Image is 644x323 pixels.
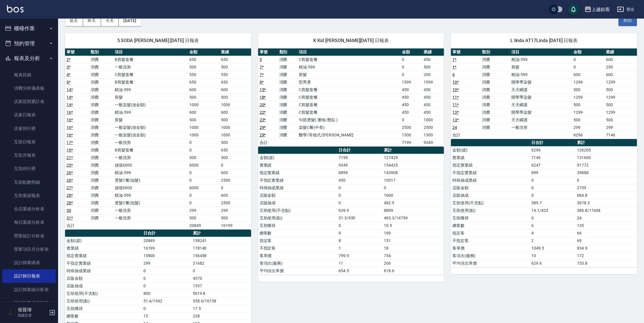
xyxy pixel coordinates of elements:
td: 500 [422,63,444,71]
td: 金額(虛) [258,154,337,161]
td: 299 [188,207,220,214]
td: 1299 [572,78,605,86]
th: 日合計 [530,139,576,147]
td: 天天瞬護 [510,101,572,109]
td: 特殊抽成業績 [451,176,530,184]
td: 消費 [89,146,113,154]
td: 0 [530,176,576,184]
td: 不指定實業績 [451,169,530,176]
table: a dense table [451,139,637,267]
a: 5 [260,57,262,62]
button: 昨天 [83,15,101,26]
td: 500 [605,86,637,93]
td: 450 [422,101,444,109]
td: 6000 [188,184,220,192]
td: 消費 [278,101,298,109]
td: 500 [188,214,220,222]
td: 消費 [481,78,510,86]
td: 消費 [89,101,113,109]
td: 1299 [572,93,605,101]
td: 389.7 [530,199,576,207]
td: 精油-599 [113,109,188,116]
th: 項目 [113,48,188,56]
td: 消費 [481,116,510,124]
a: 6 [452,72,455,77]
td: 1000 [188,124,220,131]
a: 設計師日報表 [2,269,56,283]
td: 消費 [481,109,510,116]
span: 5 SODA [PERSON_NAME] [DATE] 日報表 [72,38,244,44]
button: save [568,3,579,15]
td: 消費 [481,56,510,63]
td: C剪髮套餐 [298,101,401,109]
td: 0 [400,56,422,63]
td: B剪髮套餐 [113,146,188,154]
td: 0 [337,199,383,207]
h5: 張晉瑋 [18,307,47,313]
td: 500 [188,93,220,101]
td: 剪髮 [113,93,188,101]
td: 消費 [89,199,113,207]
p: 高階主管 [18,313,47,318]
td: 493.3/14799 [383,214,444,222]
td: 0 [188,199,220,207]
td: 一般洗剪 [113,207,188,214]
a: 設計師業績月報表 [2,296,56,310]
td: 2500 [220,176,251,184]
td: 1299 [605,78,637,86]
td: 消費 [278,131,298,139]
a: 店家排行榜 [2,122,56,135]
a: 每日業績分析表 [2,216,56,229]
td: 1000 [220,101,251,109]
td: 200 [422,71,444,78]
button: 報表及分析 [2,51,56,66]
td: 一般洗剪 [113,154,188,161]
td: 14.1/423 [530,207,576,214]
td: 6296 [572,131,605,139]
td: 天天瞬護 [510,86,572,93]
td: 0 [572,63,605,71]
td: 實業績 [258,161,337,169]
td: 6247 [530,161,576,169]
td: 450 [422,109,444,116]
td: 燙髮C餐(短髮) [113,199,188,207]
a: 設計師業績表 [2,256,56,269]
td: 600 [605,71,637,78]
a: 互助日報表 [2,135,56,149]
a: 互助排行榜 [2,162,56,175]
td: 互助使用(不含點) [451,199,530,207]
td: 店販金額 [451,184,530,192]
td: 450 [400,101,422,109]
td: 650 [220,78,251,86]
td: 一般洗剪 [113,63,188,71]
td: 消費 [89,161,113,169]
td: 剪髮 [113,116,188,124]
td: 0 [530,214,576,222]
button: 登出 [615,4,637,15]
td: 互助使用(點) [451,207,530,214]
td: 500 [188,116,220,124]
td: 精油-599 [113,169,188,176]
td: 天天瞬護 [510,116,572,124]
td: 9349 [337,161,383,169]
td: 1000 [188,101,220,109]
td: 不指定實業績 [258,176,337,184]
td: 500 [220,139,251,146]
td: 9349 [422,139,444,146]
td: 開學季染髮 [510,109,572,116]
td: C剪髮套餐 [113,71,188,78]
td: 消費 [278,86,298,93]
td: 1000 [188,131,220,139]
td: 0 [188,139,220,146]
td: 消費 [278,78,298,86]
td: 450 [337,176,383,184]
td: 299 [605,124,637,131]
th: 金額 [188,48,220,56]
td: 550 [220,71,251,78]
td: 450 [400,109,422,116]
td: 消費 [89,184,113,192]
td: 一般洗剪 [113,214,188,222]
td: 精油-599 [510,56,572,63]
th: 單號 [65,48,89,56]
td: 500 [572,86,605,93]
